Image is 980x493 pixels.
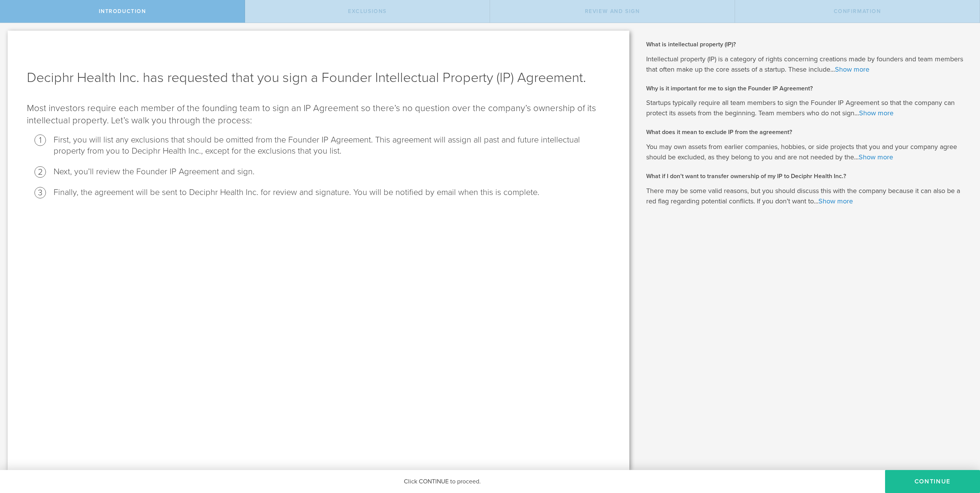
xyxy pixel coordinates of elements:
p: There may be some valid reasons, but you should discuss this with the company because it can also... [646,186,969,206]
span: Review and Sign [585,8,640,15]
li: First, you will list any exclusions that should be omitted from the Founder IP Agreement. This ag... [54,134,610,157]
p: Most investors require each member of the founding team to sign an IP Agreement so there’s no que... [27,102,610,127]
h2: What does it mean to exclude IP from the agreement? [646,128,969,136]
p: Startups typically require all team members to sign the Founder IP Agreement so that the company ... [646,98,969,118]
a: Show more [859,109,893,117]
h2: What is intellectual property (IP)? [646,40,969,49]
span: Introduction [99,8,146,15]
p: You may own assets from earlier companies, hobbies, or side projects that you and your company ag... [646,142,969,162]
li: Next, you’ll review the Founder IP Agreement and sign. [54,166,610,177]
p: Intellectual property (IP) is a category of rights concerning creations made by founders and team... [646,54,969,75]
h2: What if I don’t want to transfer ownership of my IP to Deciphr Health Inc.? [646,172,969,180]
a: Show more [859,153,893,161]
span: Confirmation [834,8,881,15]
h1: Deciphr Health Inc. has requested that you sign a Founder Intellectual Property (IP) Agreement. [27,69,610,87]
a: Show more [818,197,853,205]
button: Continue [885,470,980,493]
a: Show more [835,65,869,74]
h2: Why is it important for me to sign the Founder IP Agreement? [646,84,969,93]
li: Finally, the agreement will be sent to Deciphr Health Inc. for review and signature. You will be ... [54,187,610,198]
span: Exclusions [348,8,387,15]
